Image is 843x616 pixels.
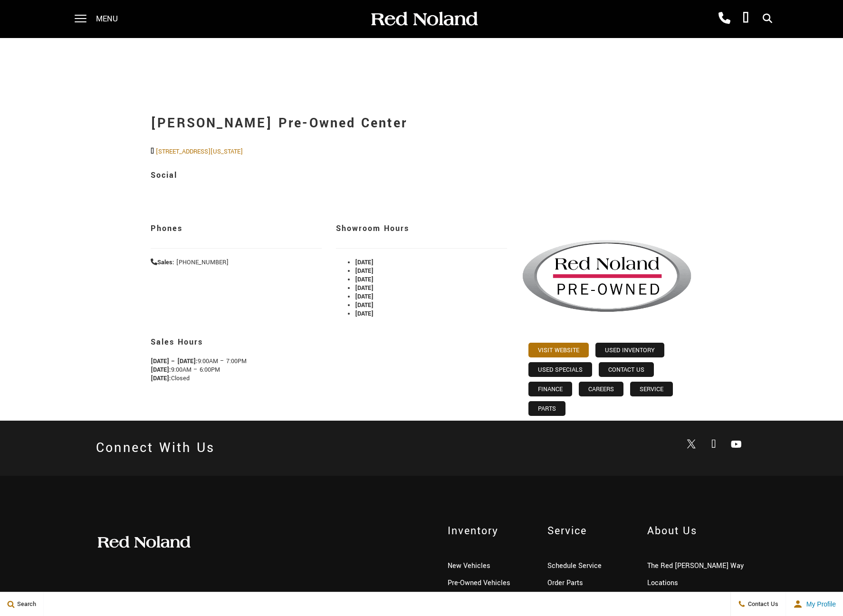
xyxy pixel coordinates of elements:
[355,275,374,284] strong: [DATE]
[599,362,654,377] a: Contact Us
[448,523,533,539] span: Inventory
[355,309,374,318] strong: [DATE]
[521,209,692,343] img: Red Noland Pre-Owned Center
[15,600,36,608] span: Search
[547,578,583,588] a: Order Parts
[682,435,701,454] a: Open Twitter in a new window
[355,258,374,267] strong: [DATE]
[355,284,374,292] strong: [DATE]
[528,382,572,396] a: Finance
[151,219,322,239] h3: Phones
[96,535,191,549] img: Red Noland Auto Group
[355,292,374,301] strong: [DATE]
[336,219,507,239] h3: Showroom Hours
[727,435,746,454] a: Open Youtube-play in a new window
[151,165,692,185] h3: Social
[647,523,747,539] span: About Us
[528,343,589,357] a: Visit Website
[528,362,592,377] a: Used Specials
[151,357,198,366] strong: [DATE] – [DATE]:
[647,578,678,588] a: Locations
[595,343,664,357] a: Used Inventory
[151,332,507,352] h3: Sales Hours
[355,267,374,275] strong: [DATE]
[151,105,692,143] h1: [PERSON_NAME] Pre-Owned Center
[786,592,843,616] button: user-profile-menu
[746,600,778,608] span: Contact Us
[547,523,633,539] span: Service
[579,382,623,396] a: Careers
[151,357,507,383] p: 9:00AM – 7:00PM 9:00AM – 6:00PM Closed
[156,147,243,156] a: [STREET_ADDRESS][US_STATE]
[355,301,374,309] strong: [DATE]
[647,561,744,571] a: The Red [PERSON_NAME] Way
[448,578,510,588] a: Pre-Owned Vehicles
[151,258,174,267] strong: Sales:
[704,435,723,454] a: Open Facebook in a new window
[630,382,673,396] a: Service
[151,366,171,374] strong: [DATE]:
[96,435,215,462] h2: Connect With Us
[528,401,565,416] a: Parts
[151,374,171,383] strong: [DATE]:
[547,561,602,571] a: Schedule Service
[448,561,490,571] a: New Vehicles
[176,258,229,267] span: [PHONE_NUMBER]
[369,11,479,28] img: Red Noland Auto Group
[803,600,836,608] span: My Profile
